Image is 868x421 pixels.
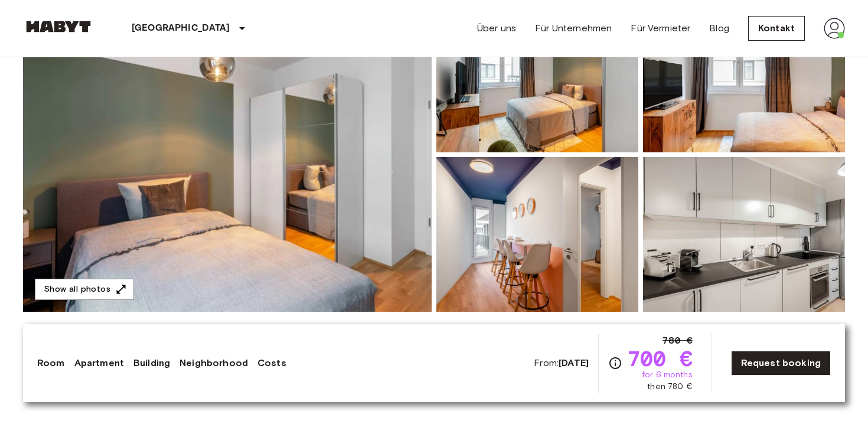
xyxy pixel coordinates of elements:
a: Room [37,356,65,370]
a: Costs [257,356,286,370]
span: From: [534,357,589,370]
p: [GEOGRAPHIC_DATA] [132,21,230,35]
span: 780 € [663,334,693,348]
a: Apartment [74,356,124,370]
a: Blog [709,21,729,35]
a: Kontakt [748,16,805,41]
b: [DATE] [559,357,589,368]
span: for 6 months [642,369,693,381]
a: Building [133,356,170,370]
a: Für Unternehmen [535,21,612,35]
img: Picture of unit DE-01-003-001-01HF [436,157,638,312]
span: then 780 € [647,381,693,393]
span: 700 € [627,348,693,369]
img: Picture of unit DE-01-003-001-01HF [643,157,845,312]
img: avatar [824,18,845,39]
a: Neighborhood [180,356,248,370]
svg: Check cost overview for full price breakdown. Please note that discounts apply to new joiners onl... [608,356,622,370]
a: Request booking [731,351,831,376]
a: Für Vermieter [631,21,690,35]
a: Über uns [477,21,516,35]
button: Show all photos [35,279,134,301]
img: Habyt [23,21,94,32]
